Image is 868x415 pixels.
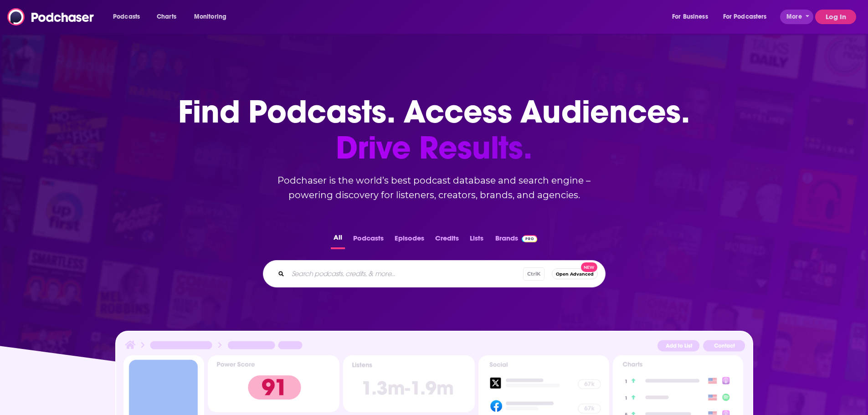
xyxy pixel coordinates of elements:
[815,10,856,24] button: Log In
[723,10,767,23] span: For Podcasters
[263,260,606,287] div: Search podcasts, credits, & more...
[178,130,690,166] span: Drive Results.
[392,231,427,249] button: Episodes
[208,355,339,412] img: Podcast Insights Power score
[556,272,594,277] span: Open Advanced
[331,231,345,249] button: All
[522,235,538,242] img: Podchaser Pro
[432,231,462,249] button: Credits
[581,262,597,272] span: New
[780,10,813,24] button: open menu
[188,10,238,24] button: open menu
[523,267,544,281] span: Ctrl K
[717,10,780,24] button: open menu
[552,268,598,279] button: Open AdvancedNew
[495,231,538,249] a: BrandsPodchaser Pro
[194,10,226,23] span: Monitoring
[252,173,616,202] h2: Podchaser is the world’s best podcast database and search engine – powering discovery for listene...
[672,10,708,23] span: For Business
[350,231,386,249] button: Podcasts
[343,355,475,412] img: Podcast Insights Listens
[467,231,486,249] button: Lists
[786,10,802,23] span: More
[157,10,176,23] span: Charts
[151,10,182,24] a: Charts
[113,10,140,23] span: Podcasts
[123,339,745,355] img: Podcast Insights Header
[107,10,152,24] button: open menu
[666,10,719,24] button: open menu
[178,94,690,166] h1: Find Podcasts. Access Audiences.
[288,266,523,281] input: Search podcasts, credits, & more...
[7,8,95,26] img: Podchaser - Follow, Share and Rate Podcasts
